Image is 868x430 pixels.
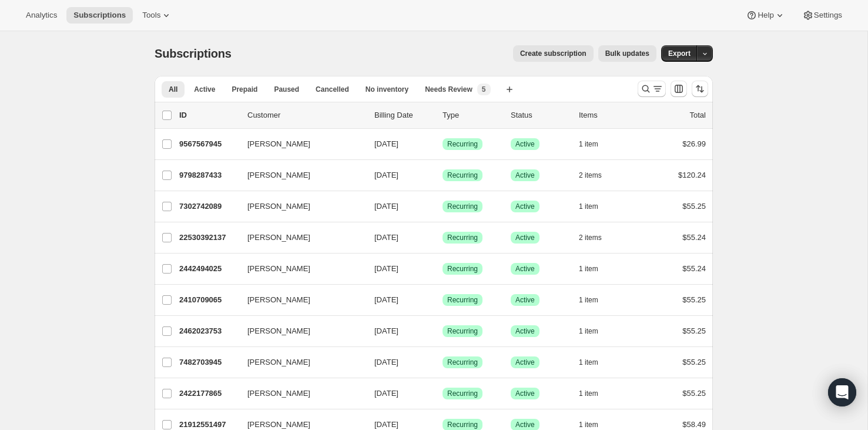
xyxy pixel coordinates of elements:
[179,109,706,121] div: IDCustomerBilling DateTypeStatusItemsTotal
[179,323,706,339] div: 2462023753[PERSON_NAME][DATE]SuccessRecurringSuccessActive1 item$55.25
[374,264,398,273] span: [DATE]
[515,171,535,180] span: Active
[447,295,478,305] span: Recurring
[179,292,706,308] div: 2410709065[PERSON_NAME][DATE]SuccessRecurringSuccessActive1 item$55.25
[579,292,611,308] button: 1 item
[690,109,706,121] p: Total
[579,171,602,180] span: 2 items
[579,167,615,184] button: 2 items
[515,358,535,367] span: Active
[598,45,656,62] button: Bulk updates
[682,358,706,366] span: $55.25
[247,169,310,181] span: [PERSON_NAME]
[579,136,611,152] button: 1 item
[447,139,478,149] span: Recurring
[142,11,160,20] span: Tools
[179,198,706,215] div: 7302742089[PERSON_NAME][DATE]SuccessRecurringSuccessActive1 item$55.25
[374,139,398,148] span: [DATE]
[500,81,519,98] button: Create new view
[671,81,687,97] button: Customize table column order and visibility
[515,139,535,149] span: Active
[682,264,706,273] span: $55.24
[579,326,598,336] span: 1 item
[26,11,57,20] span: Analytics
[515,264,535,274] span: Active
[579,109,638,121] div: Items
[579,323,611,339] button: 1 item
[73,11,126,20] span: Subscriptions
[155,47,232,60] span: Subscriptions
[579,229,615,246] button: 2 items
[795,7,849,24] button: Settings
[447,233,478,242] span: Recurring
[179,388,238,399] p: 2422177865
[447,326,478,336] span: Recurring
[366,85,408,94] span: No inventory
[682,295,706,304] span: $55.25
[247,232,310,244] span: [PERSON_NAME]
[247,201,310,212] span: [PERSON_NAME]
[374,326,398,335] span: [DATE]
[374,295,398,304] span: [DATE]
[828,378,856,406] div: Open Intercom Messenger
[579,389,598,398] span: 1 item
[515,326,535,336] span: Active
[179,232,238,244] p: 22530392137
[605,49,649,58] span: Bulk updates
[179,169,238,181] p: 9798287433
[179,109,238,121] p: ID
[515,233,535,242] span: Active
[447,171,478,180] span: Recurring
[579,354,611,371] button: 1 item
[247,263,310,275] span: [PERSON_NAME]
[240,291,358,309] button: [PERSON_NAME]
[179,263,238,275] p: 2442494025
[668,49,691,58] span: Export
[66,7,133,24] button: Subscriptions
[247,138,310,150] span: [PERSON_NAME]
[758,11,773,20] span: Help
[374,202,398,211] span: [DATE]
[739,7,792,24] button: Help
[447,264,478,274] span: Recurring
[447,358,478,367] span: Recurring
[374,233,398,242] span: [DATE]
[447,420,478,429] span: Recurring
[374,171,398,179] span: [DATE]
[513,45,594,62] button: Create subscription
[579,261,611,277] button: 1 item
[692,81,708,97] button: Sort the results
[374,109,433,121] p: Billing Date
[579,202,598,211] span: 1 item
[682,233,706,242] span: $55.24
[240,166,358,185] button: [PERSON_NAME]
[579,198,611,215] button: 1 item
[374,420,398,429] span: [DATE]
[511,109,569,121] p: Status
[179,136,706,152] div: 9567567945[PERSON_NAME][DATE]SuccessRecurringSuccessActive1 item$26.99
[247,388,310,399] span: [PERSON_NAME]
[447,389,478,398] span: Recurring
[682,420,706,429] span: $58.49
[678,171,706,179] span: $120.24
[443,109,501,121] div: Type
[374,389,398,398] span: [DATE]
[179,201,238,212] p: 7302742089
[247,109,365,121] p: Customer
[661,45,698,62] button: Export
[240,259,358,278] button: [PERSON_NAME]
[447,202,478,211] span: Recurring
[179,354,706,371] div: 7482703945[PERSON_NAME][DATE]SuccessRecurringSuccessActive1 item$55.25
[814,11,842,20] span: Settings
[515,295,535,305] span: Active
[240,197,358,216] button: [PERSON_NAME]
[179,356,238,368] p: 7482703945
[240,135,358,154] button: [PERSON_NAME]
[520,49,587,58] span: Create subscription
[169,85,177,94] span: All
[425,85,472,94] span: Needs Review
[179,325,238,337] p: 2462023753
[515,389,535,398] span: Active
[638,81,666,97] button: Search and filter results
[240,228,358,247] button: [PERSON_NAME]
